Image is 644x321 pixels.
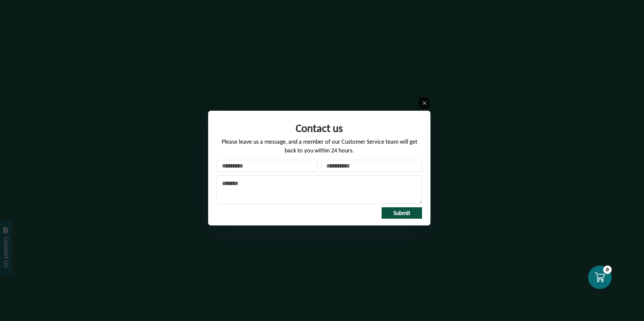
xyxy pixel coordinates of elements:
[321,160,422,172] input: Your email
[382,207,422,219] button: Submit
[217,160,318,172] input: Your name
[217,117,422,138] div: Form title
[603,265,612,274] div: 0
[217,138,422,159] div: Please leave us a message, and a member of our Customer Service team will get back to you within ...
[296,121,343,135] span: Contact us
[393,209,410,217] span: Submit
[217,175,422,204] textarea: Message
